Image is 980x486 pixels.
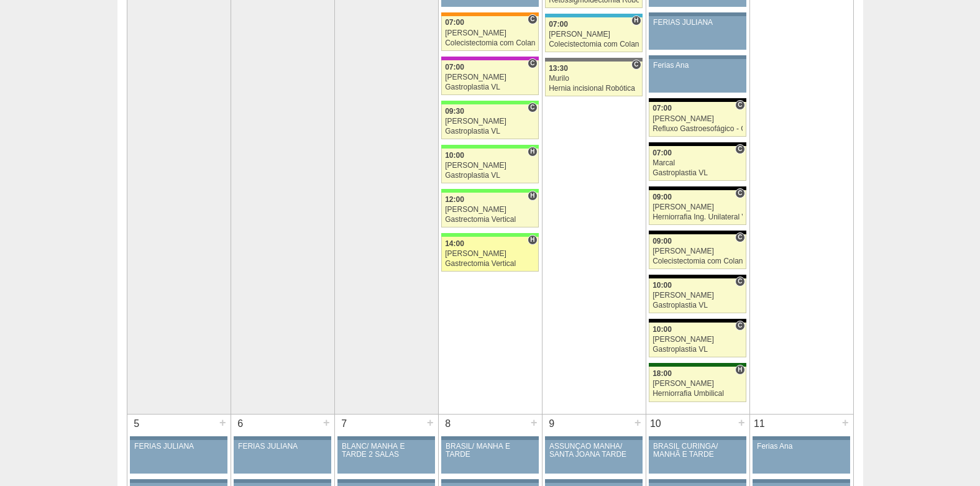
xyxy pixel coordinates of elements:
div: Key: Maria Braido [441,57,538,60]
span: 07:00 [445,63,464,71]
div: [PERSON_NAME] [549,30,639,39]
a: BRASIL CURINGA/ MANHÃ E TARDE [649,440,746,474]
span: Hospital [528,191,537,201]
div: Key: Blanc [649,275,746,278]
div: + [633,415,643,431]
div: [PERSON_NAME] [445,73,535,81]
div: Hernia incisional Robótica [549,85,639,93]
div: [PERSON_NAME] [445,250,535,258]
span: Hospital [735,365,744,375]
a: H 14:00 [PERSON_NAME] Gastrectomia Vertical [441,237,538,272]
div: Herniorrafia Umbilical [653,390,743,398]
div: Key: Aviso [441,436,538,440]
div: BLANC/ MANHÃ E TARDE 2 SALAS [342,442,431,459]
a: C 10:00 [PERSON_NAME] Gastroplastia VL [649,323,746,357]
span: 09:00 [653,237,672,245]
div: Gastroplastia VL [653,169,743,177]
a: C 10:00 [PERSON_NAME] Gastroplastia VL [649,278,746,313]
div: + [218,415,228,431]
span: 10:00 [653,281,672,290]
div: [PERSON_NAME] [653,115,743,123]
div: Key: Brasil [441,145,538,149]
a: C 09:00 [PERSON_NAME] Herniorrafia Ing. Unilateral VL [649,190,746,225]
div: [PERSON_NAME] [445,117,535,126]
div: + [425,415,436,431]
div: 9 [543,415,562,433]
a: Ferias Ana [753,440,849,474]
div: Key: Aviso [234,479,331,483]
div: BRASIL/ MANHÃ E TARDE [446,442,534,459]
span: 13:30 [549,64,568,73]
div: [PERSON_NAME] [653,203,743,211]
div: Key: Brasil [441,101,538,104]
div: Key: Brasil [441,233,538,237]
div: Gastroplastia VL [445,83,535,91]
a: C 13:30 Murilo Hernia incisional Robótica [545,62,642,96]
div: Key: Blanc [649,186,746,190]
div: 6 [231,415,250,433]
div: Key: Santa Maria [649,363,746,367]
div: [PERSON_NAME] [653,336,743,344]
div: [PERSON_NAME] [653,380,743,388]
div: Key: Aviso [753,436,849,440]
div: Colecistectomia com Colangiografia VL [445,39,535,47]
div: Ferias Ana [653,62,742,70]
div: Colecistectomia com Colangiografia VL [549,40,639,48]
span: 07:00 [549,20,568,29]
span: Hospital [528,235,537,245]
a: BRASIL/ MANHÃ E TARDE [441,440,538,474]
div: 7 [335,415,354,433]
div: + [736,415,747,431]
div: Key: Blanc [649,319,746,323]
div: Gastrectomia Vertical [445,216,535,224]
a: H 12:00 [PERSON_NAME] Gastrectomia Vertical [441,193,538,227]
div: Key: Aviso [130,436,227,440]
div: [PERSON_NAME] [653,247,743,255]
div: Key: Blanc [649,98,746,102]
a: C 07:00 [PERSON_NAME] Colecistectomia com Colangiografia VL [441,16,538,51]
div: 5 [127,415,147,433]
span: Consultório [735,144,744,154]
div: Key: Blanc [649,142,746,146]
div: Key: Neomater [545,14,642,17]
span: Consultório [735,321,744,331]
div: Key: São Luiz - SCS [441,12,538,16]
div: Gastroplastia VL [445,127,535,135]
div: Colecistectomia com Colangiografia VL [653,257,743,265]
a: C 09:30 [PERSON_NAME] Gastroplastia VL [441,104,538,139]
span: 10:00 [445,151,464,160]
span: Consultório [735,188,744,198]
span: 18:00 [653,369,672,378]
div: Key: Santa Catarina [545,58,642,62]
a: C 07:00 [PERSON_NAME] Refluxo Gastroesofágico - Cirurgia VL [649,102,746,137]
span: Consultório [735,277,744,287]
div: 11 [750,415,769,433]
a: H 18:00 [PERSON_NAME] Herniorrafia Umbilical [649,367,746,401]
div: Refluxo Gastroesofágico - Cirurgia VL [653,125,743,133]
span: Hospital [528,147,537,157]
div: + [321,415,332,431]
div: Key: Aviso [649,479,746,483]
span: 09:00 [653,193,672,201]
div: [PERSON_NAME] [445,29,535,37]
div: Key: Aviso [649,55,746,59]
div: [PERSON_NAME] [445,162,535,170]
div: FERIAS JULIANA [238,442,327,451]
a: Ferias Ana [649,59,746,93]
a: C 09:00 [PERSON_NAME] Colecistectomia com Colangiografia VL [649,234,746,269]
div: Key: Aviso [545,479,642,483]
div: Gastroplastia VL [653,346,743,354]
div: Key: Aviso [649,436,746,440]
span: Consultório [631,60,641,70]
div: Key: Blanc [649,231,746,234]
span: Consultório [528,58,537,68]
div: Gastroplastia VL [653,301,743,309]
div: Key: Aviso [130,479,227,483]
div: BRASIL CURINGA/ MANHÃ E TARDE [653,442,742,459]
div: Key: Aviso [753,479,849,483]
div: Key: Aviso [441,479,538,483]
span: 07:00 [653,149,672,157]
a: ASSUNÇÃO MANHÃ/ SANTA JOANA TARDE [545,440,642,474]
div: FERIAS JULIANA [134,442,223,451]
div: Key: Brasil [441,189,538,193]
